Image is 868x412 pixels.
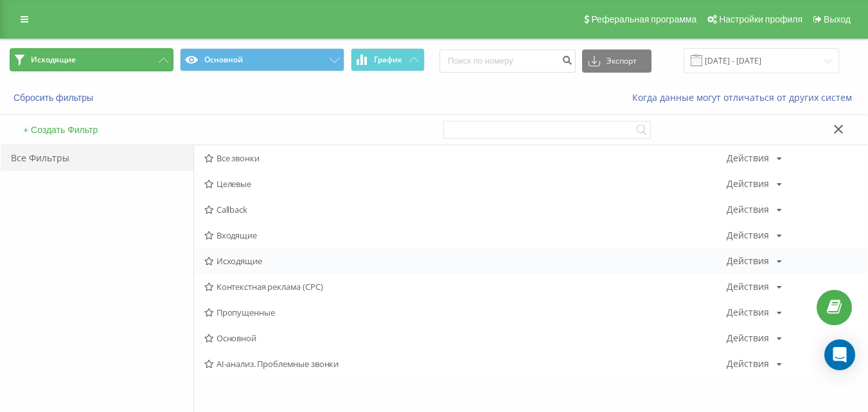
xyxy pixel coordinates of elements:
div: Действия [727,205,769,214]
button: Сбросить фильтры [10,92,100,103]
div: Действия [727,334,769,343]
span: Пропущенные [204,308,727,317]
div: Действия [727,154,769,163]
input: Поиск по номеру [439,49,576,73]
div: Действия [727,256,769,265]
div: Действия [727,231,769,240]
div: Действия [727,179,769,188]
span: Исходящие [204,256,727,265]
a: Когда данные могут отличаться от других систем [632,91,858,103]
span: Контекстная реклама (CPC) [204,282,727,291]
span: AI-анализ. Проблемные звонки [204,359,727,368]
button: График [351,48,425,71]
span: Все звонки [204,154,727,163]
span: График [374,55,402,64]
button: Исходящие [10,48,173,71]
button: + Создать Фильтр [19,124,102,136]
div: Все Фильтры [1,145,193,171]
span: Настройки профиля [719,14,802,24]
div: Действия [727,308,769,317]
div: Open Intercom Messenger [824,339,855,370]
button: Закрыть [829,123,848,137]
span: Callback [204,205,727,214]
span: Основной [204,334,727,343]
button: Экспорт [582,49,651,73]
div: Действия [727,282,769,291]
span: Целевые [204,179,727,188]
button: Основной [180,48,344,71]
span: Реферальная программа [591,14,696,24]
span: Исходящие [31,55,76,65]
span: Входящие [204,231,727,240]
span: Выход [824,14,851,24]
div: Действия [727,359,769,368]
